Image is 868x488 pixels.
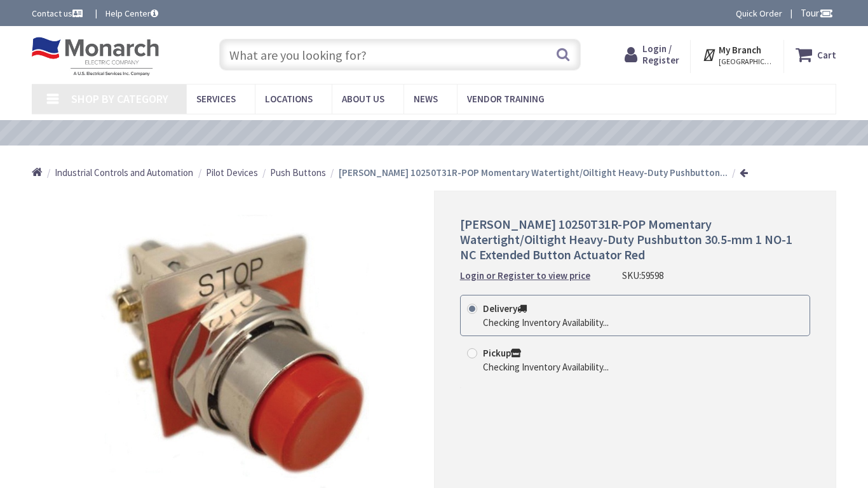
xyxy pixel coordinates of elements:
strong: Delivery [483,302,527,315]
strong: Pickup [483,347,521,359]
strong: Login or Register to view price [460,269,590,281]
a: Cart [796,43,836,66]
a: Industrial Controls and Automation [55,166,193,179]
div: Checking Inventory Availability... [483,360,609,374]
a: VIEW OUR VIDEO TRAINING LIBRARY [313,126,535,140]
a: Push Buttons [270,166,326,179]
img: Monarch Electric Company [32,37,159,76]
a: Pilot Devices [206,166,258,179]
span: Vendor Training [467,93,545,105]
span: Locations [265,93,313,105]
span: About Us [342,93,384,105]
a: Help Center [105,7,158,20]
a: Quick Order [736,7,782,20]
strong: [PERSON_NAME] 10250T31R-POP Momentary Watertight/Oiltight Heavy-Duty Pushbutton... [339,166,728,179]
span: [PERSON_NAME] 10250T31R-POP Momentary Watertight/Oiltight Heavy-Duty Pushbutton 30.5-mm 1 NO-1 NC... [460,216,792,262]
input: What are you looking for? [219,39,581,71]
a: Login or Register to view price [460,269,590,282]
span: Industrial Controls and Automation [55,166,193,179]
span: News [414,93,438,105]
div: My Branch [GEOGRAPHIC_DATA], [GEOGRAPHIC_DATA] [702,43,773,66]
a: Contact us [32,7,85,20]
span: [GEOGRAPHIC_DATA], [GEOGRAPHIC_DATA] [719,57,773,67]
img: Eaton 10250T31R-POP Momentary Watertight/Oiltight Heavy-Duty Pushbutton 30.5-mm 1 NO-1 NC Extende... [97,215,370,488]
span: Push Buttons [270,166,326,179]
span: Shop By Category [71,91,168,106]
strong: Cart [817,43,836,66]
span: Pilot Devices [206,166,258,179]
div: Checking Inventory Availability... [483,316,609,329]
span: Tour [801,7,833,19]
span: 59598 [641,269,663,281]
strong: My Branch [719,44,761,56]
span: Login / Register [642,43,679,66]
span: Services [196,93,236,105]
a: Login / Register [625,43,679,66]
div: SKU: [622,269,663,282]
